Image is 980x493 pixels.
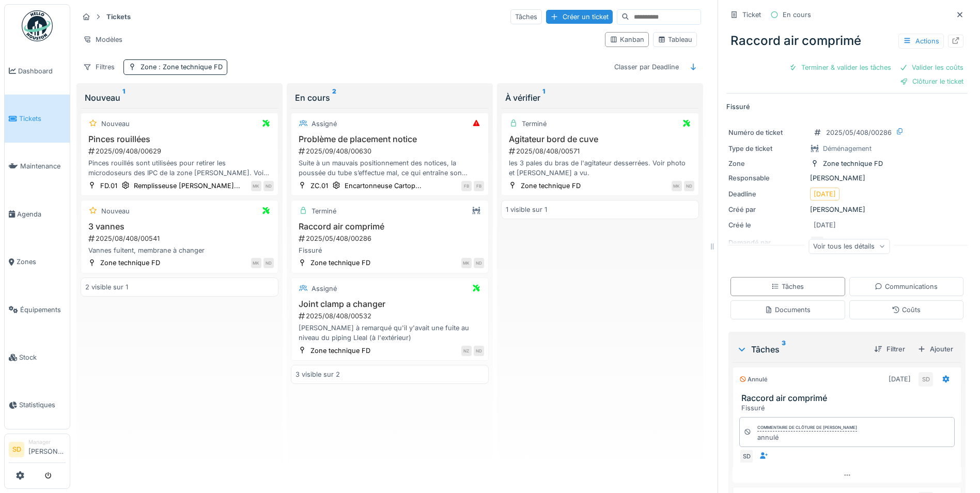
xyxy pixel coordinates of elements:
[510,9,542,24] div: Tâches
[728,189,806,199] div: Deadline
[823,159,883,168] div: Zone technique FD
[506,205,547,214] div: 1 visible sur 1
[100,181,117,191] div: FD.01
[9,438,66,463] a: SD Manager[PERSON_NAME]
[295,158,484,178] div: Suite à un mauvais positionnement des notices, la poussée du tube s’effectue mal, ce qui entraîne...
[19,352,66,362] span: Stock
[506,134,694,144] h3: Agitateur bord de cuve
[610,59,683,74] div: Classer par Deadline
[5,47,70,95] a: Dashboard
[19,400,66,410] span: Statistiques
[728,128,806,137] div: Numéro de ticket
[739,449,754,464] div: SD
[5,333,70,381] a: Stock
[505,91,695,104] div: À vérifier
[295,369,340,379] div: 3 visible sur 2
[542,91,545,104] sup: 1
[5,143,70,190] a: Maintenance
[658,35,692,44] div: Tableau
[741,403,957,413] div: Fissuré
[461,181,472,191] div: FB
[87,146,274,156] div: 2025/09/408/00629
[741,393,957,403] h3: Raccord air comprimé
[101,206,130,216] div: Nouveau
[5,381,70,429] a: Statistiques
[79,59,119,74] div: Filtres
[610,35,644,44] div: Kanban
[783,10,811,20] div: En cours
[737,343,866,356] div: Tâches
[521,181,581,191] div: Zone technique FD
[898,34,944,49] div: Actions
[728,220,806,230] div: Créé le
[251,258,261,268] div: MK
[310,258,370,268] div: Zone technique FD
[474,346,484,356] div: ND
[684,181,694,191] div: ND
[728,205,966,214] div: [PERSON_NAME]
[295,299,484,309] h3: Joint clamp a changer
[85,158,274,178] div: Pinces rouillés sont utilisées pour retirer les microdoseurs des IPC de la zone [PERSON_NAME]. Vo...
[808,239,890,254] div: Voir tous les détails
[18,66,66,76] span: Dashboard
[728,159,806,168] div: Zone
[79,32,127,47] div: Modèles
[85,134,274,144] h3: Pinces rouillées
[757,424,857,432] div: Commentaire de clôture de [PERSON_NAME]
[771,282,804,291] div: Tâches
[742,10,761,20] div: Ticket
[157,63,223,71] span: : Zone technique FD
[5,95,70,142] a: Tickets
[295,222,484,232] h3: Raccord air comprimé
[728,173,966,183] div: [PERSON_NAME]
[826,128,892,137] div: 2025/05/408/00286
[875,282,938,291] div: Communications
[28,438,66,460] li: [PERSON_NAME]
[17,209,66,219] span: Agenda
[5,238,70,286] a: Zones
[85,91,274,104] div: Nouveau
[461,346,472,356] div: NZ
[739,375,768,384] div: Annulé
[785,60,895,74] div: Terminer & valider les tâches
[782,343,786,356] sup: 3
[919,372,933,387] div: SD
[823,144,872,153] div: Déménagement
[726,102,968,112] p: Fissuré
[870,342,909,356] div: Filtrer
[298,146,484,156] div: 2025/09/408/00630
[728,144,806,153] div: Type de ticket
[726,27,968,54] div: Raccord air comprimé
[895,60,968,74] div: Valider les coûts
[87,234,274,243] div: 2025/08/408/00541
[474,181,484,191] div: FB
[332,91,336,104] sup: 2
[892,305,921,315] div: Coûts
[28,438,66,446] div: Manager
[474,258,484,268] div: ND
[814,189,836,199] div: [DATE]
[757,433,857,442] div: annulé
[814,220,836,230] div: [DATE]
[9,442,24,457] li: SD
[672,181,682,191] div: MK
[506,158,694,178] div: les 3 pales du bras de l'agitateur desserrées. Voir photo et [PERSON_NAME] a vu.
[5,286,70,333] a: Équipements
[85,282,128,292] div: 2 visible sur 1
[522,119,547,129] div: Terminé
[765,305,811,315] div: Documents
[20,305,66,315] span: Équipements
[101,119,130,129] div: Nouveau
[889,374,911,384] div: [DATE]
[295,134,484,144] h3: Problème de placement notice
[310,181,328,191] div: ZC.01
[20,161,66,171] span: Maintenance
[461,258,472,268] div: MK
[263,181,274,191] div: ND
[298,311,484,321] div: 2025/08/408/00532
[17,257,66,267] span: Zones
[896,74,968,88] div: Clôturer le ticket
[312,119,337,129] div: Assigné
[102,12,135,22] strong: Tickets
[298,234,484,243] div: 2025/05/408/00286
